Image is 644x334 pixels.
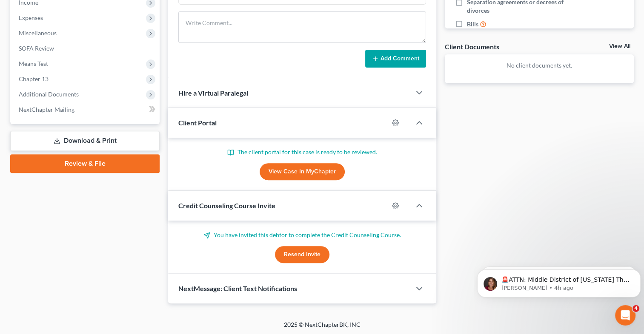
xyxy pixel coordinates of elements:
span: Hire a Virtual Paralegal [178,89,248,97]
a: Download & Print [10,131,160,151]
p: You have invited this debtor to complete the Credit Counseling Course. [178,231,426,239]
span: Chapter 13 [19,75,49,82]
span: Means Test [19,60,48,67]
span: Additional Documents [19,91,79,98]
iframe: Intercom live chat [615,305,635,326]
span: Miscellaneous [19,29,57,37]
p: No client documents yet. [452,61,627,70]
a: View Case in MyChapter [260,163,345,180]
iframe: Intercom notifications message [474,252,644,311]
span: Expenses [19,14,43,21]
button: Add Comment [365,50,426,68]
div: Client Documents [445,42,499,51]
button: Resend Invite [275,246,329,263]
span: Credit Counseling Course Invite [178,201,275,209]
span: Client Portal [178,119,217,127]
span: Bills [467,20,478,28]
p: The client portal for this case is ready to be reviewed. [178,148,426,156]
span: NextChapter Mailing [19,106,74,113]
span: 4 [633,305,639,312]
span: NextMessage: Client Text Notifications [178,284,297,292]
a: SOFA Review [12,41,160,56]
a: NextChapter Mailing [12,102,160,117]
a: View All [609,43,630,49]
span: SOFA Review [19,45,54,52]
a: Review & File [10,154,160,173]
